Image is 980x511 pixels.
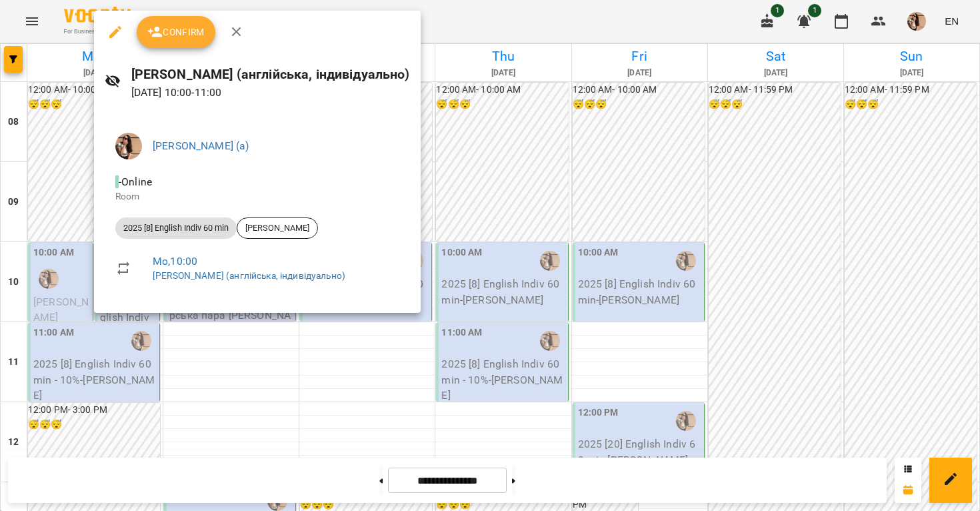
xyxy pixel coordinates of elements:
[131,85,410,101] p: [DATE] 10:00 - 11:00
[153,270,345,281] a: [PERSON_NAME] (англійська, індивідуально)
[115,175,155,188] span: - Online
[237,222,317,234] span: [PERSON_NAME]
[115,222,237,234] span: 2025 [8] English Indiv 60 min
[153,139,249,152] a: [PERSON_NAME] (а)
[147,24,205,40] span: Confirm
[237,217,318,239] div: [PERSON_NAME]
[137,16,215,48] button: Confirm
[131,64,410,85] h6: [PERSON_NAME] (англійська, індивідуально)
[115,190,399,203] p: Room
[153,255,197,268] a: Mo , 10:00
[115,133,142,159] img: da26dbd3cedc0bbfae66c9bd16ef366e.jpeg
